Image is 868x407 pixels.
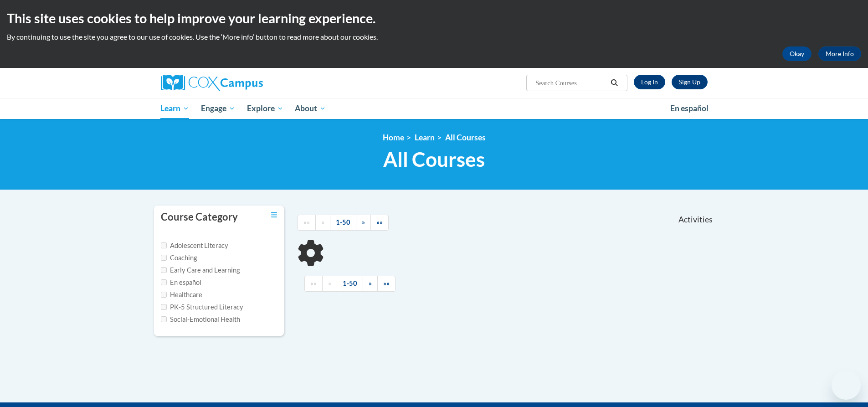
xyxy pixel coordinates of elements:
a: Learn [415,133,435,142]
label: Social-Emotional Health [161,314,240,325]
a: 1-50 [337,276,363,292]
span: En español [670,103,709,113]
span: Learn [160,103,189,114]
input: Checkbox for Options [161,255,167,261]
span: «« [303,218,310,226]
a: About [289,98,332,119]
input: Checkbox for Options [161,242,167,248]
img: Cox Campus [161,75,263,91]
h3: Course Category [161,210,238,224]
div: Main menu [147,98,721,119]
span: »» [376,218,383,226]
a: Toggle collapse [271,210,277,220]
button: Okay [782,46,812,61]
span: » [362,218,365,226]
p: By continuing to use the site you agree to our use of cookies. Use the ‘More info’ button to read... [7,32,861,42]
h2: This site uses cookies to help improve your learning experience. [7,9,861,27]
a: Next [363,276,378,292]
button: Search [607,77,621,88]
input: Checkbox for Options [161,304,167,310]
input: Checkbox for Options [161,279,167,285]
span: » [369,279,372,287]
span: «« [310,279,317,287]
label: Early Care and Learning [161,265,240,275]
span: « [328,279,331,287]
label: Coaching [161,253,197,263]
a: Home [383,133,404,142]
iframe: Button to launch messaging window [832,371,861,400]
a: 1-50 [330,215,356,231]
span: Activities [678,215,713,225]
a: Begining [304,276,323,292]
a: Learn [155,98,195,119]
a: En español [664,99,714,118]
label: PK-5 Structured Literacy [161,302,243,312]
input: Search Courses [534,77,607,88]
input: Checkbox for Options [161,316,167,322]
a: Engage [195,98,241,119]
a: Explore [241,98,289,119]
a: Previous [315,215,330,231]
span: About [295,103,326,114]
a: Log In [634,75,665,89]
span: « [321,218,324,226]
input: Checkbox for Options [161,267,167,273]
a: End [370,215,389,231]
span: Engage [201,103,235,114]
a: Register [672,75,708,89]
a: Cox Campus [161,75,334,91]
a: Next [356,215,371,231]
label: En español [161,278,201,288]
a: End [377,276,395,292]
a: More Info [818,46,861,61]
label: Adolescent Literacy [161,241,228,251]
a: Begining [298,215,316,231]
span: Explore [247,103,283,114]
span: All Courses [383,147,485,171]
label: Healthcare [161,290,202,300]
span: »» [383,279,390,287]
a: All Courses [445,133,486,142]
input: Checkbox for Options [161,292,167,298]
a: Previous [322,276,337,292]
